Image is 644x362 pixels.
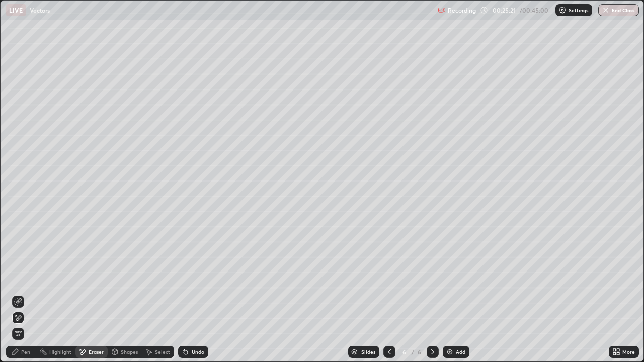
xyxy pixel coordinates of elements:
span: Erase all [13,331,24,337]
div: Select [155,349,170,354]
div: 6 [399,349,410,355]
p: Settings [569,8,588,13]
p: Recording [448,7,476,14]
button: End Class [598,4,639,16]
div: Pen [21,349,30,354]
div: Eraser [89,349,104,354]
div: Add [456,349,465,354]
div: / [412,349,415,355]
p: Vectors [30,6,50,14]
div: Highlight [49,349,71,354]
div: Shapes [121,349,138,354]
img: add-slide-button [446,348,454,356]
img: end-class-cross [602,6,610,14]
img: recording.375f2c34.svg [438,6,446,14]
p: LIVE [9,6,23,14]
div: Slides [361,349,375,354]
div: 6 [417,347,423,356]
div: Undo [192,349,204,354]
img: class-settings-icons [558,6,567,14]
div: More [622,349,635,354]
